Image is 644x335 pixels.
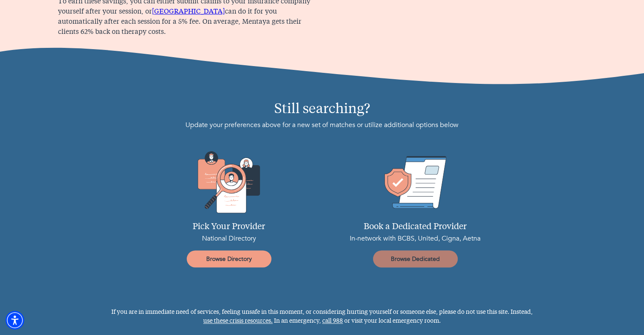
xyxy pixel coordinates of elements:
[190,255,268,263] span: Browse Directory
[187,250,271,267] a: Browse Directory
[203,318,273,324] a: use these crisis resources.
[322,233,509,244] p: In-network with BCBS, United, Cigna, Aetna
[322,150,509,214] img: Dedicated
[322,318,343,324] a: call 988
[373,250,458,267] a: Browse Dedicated
[99,308,546,326] p: If you are in immediate need of services, feeling unsafe in this moment, or considering hurting y...
[99,120,546,130] p: Update your preferences above for a new set of matches or utilize additional options below
[99,100,546,120] p: Still searching?
[136,221,322,233] p: Pick Your Provider
[152,8,225,15] a: [GEOGRAPHIC_DATA]
[376,255,454,263] span: Browse Dedicated
[136,150,322,214] img: Pick your matches
[136,233,322,244] p: National Directory
[6,311,24,329] div: Accessibility Menu
[322,221,509,233] p: Book a Dedicated Provider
